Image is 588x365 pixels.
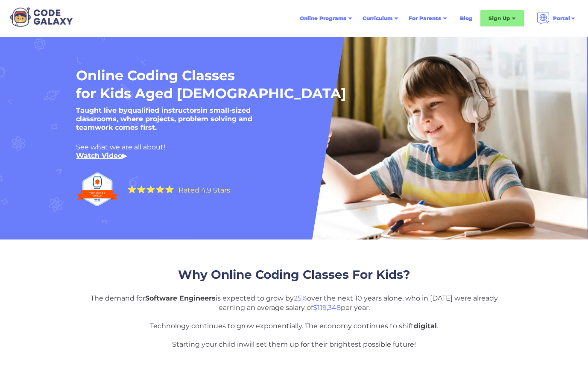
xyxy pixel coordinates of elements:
img: Yellow Star - the Code Galaxy [156,185,164,193]
a: Watch Video [76,152,122,160]
img: Top Rated edtech company [76,169,119,210]
strong: qualified instructors [128,106,201,114]
div: Online Programs [300,14,346,23]
div: Curriculum [363,14,392,23]
div: Portal [532,9,581,28]
div: For Parents [404,11,452,26]
h1: Online Coding Classes for Kids Aged [DEMOGRAPHIC_DATA] [76,67,445,102]
h5: Taught live by in small-sized classrooms, where projects, problem solving and teamwork comes first. [76,106,290,132]
img: Yellow Star - the Code Galaxy [128,185,136,193]
img: Yellow Star - the Code Galaxy [165,185,174,193]
div: Online Programs [295,11,357,26]
img: Yellow Star - the Code Galaxy [146,185,155,193]
div: Sign Up [489,14,510,23]
strong: digital [414,322,437,330]
a: Blog [455,11,478,26]
div: See what we are all about! ‍ ▶ [76,143,486,160]
div: For Parents [409,14,441,23]
img: Yellow Star - the Code Galaxy [137,185,146,193]
span: $119,348 [313,304,341,312]
strong: Software Engineers [145,294,216,302]
div: Curriculum [357,11,404,26]
div: Sign Up [480,10,524,26]
div: Portal [553,14,570,23]
span: 25% [294,294,307,302]
p: The demand for is expected to grow by over the next 10 years alone, who in [DATE] were already ea... [85,294,503,349]
span: Why Online Coding Classes For Kids? [178,267,410,282]
div: Rated 4.9 Stars [178,187,230,194]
